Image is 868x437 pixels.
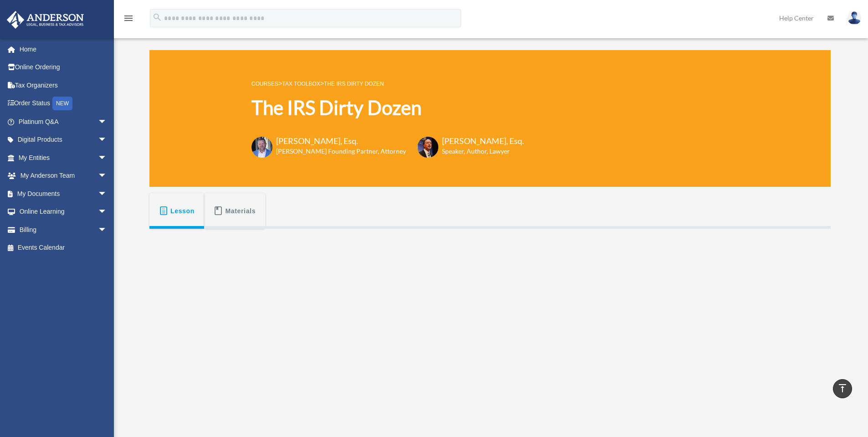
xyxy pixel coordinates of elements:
a: Tax Toolbox [282,81,320,87]
div: NEW [52,97,72,110]
a: Billingarrow_drop_down [6,221,121,239]
a: Platinum Q&Aarrow_drop_down [6,113,121,131]
a: Online Learningarrow_drop_down [6,203,121,221]
a: Events Calendar [6,239,121,257]
a: Digital Productsarrow_drop_down [6,131,121,149]
img: Scott-Estill-Headshot.png [417,137,438,158]
span: arrow_drop_down [98,221,116,239]
h6: Speaker, Author, Lawyer [442,147,513,156]
a: Tax Organizers [6,76,121,94]
a: Order StatusNEW [6,94,121,113]
span: Lesson [170,203,195,219]
h6: [PERSON_NAME] Founding Partner, Attorney [276,147,406,156]
h3: [PERSON_NAME], Esq. [276,135,406,147]
a: My Anderson Teamarrow_drop_down [6,167,121,185]
span: arrow_drop_down [98,167,116,185]
i: vertical_align_top [837,383,848,394]
span: arrow_drop_down [98,203,116,221]
a: Online Ordering [6,58,121,77]
span: arrow_drop_down [98,149,116,167]
h1: The IRS Dirty Dozen [252,94,524,121]
span: Materials [226,203,256,219]
i: search [152,12,162,22]
span: arrow_drop_down [98,131,116,149]
a: menu [123,16,134,24]
a: My Documentsarrow_drop_down [6,185,121,203]
h3: [PERSON_NAME], Esq. [442,135,524,147]
span: arrow_drop_down [98,113,116,131]
i: menu [123,13,134,24]
img: Toby-circle-head.png [252,137,272,158]
img: Anderson Advisors Platinum Portal [4,11,87,29]
a: vertical_align_top [833,379,852,398]
a: COURSES [252,81,278,87]
a: My Entitiesarrow_drop_down [6,149,121,167]
span: arrow_drop_down [98,185,116,203]
p: > > [252,78,524,89]
a: Home [6,40,121,58]
img: User Pic [847,11,861,25]
a: The IRS Dirty Dozen [324,81,384,87]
